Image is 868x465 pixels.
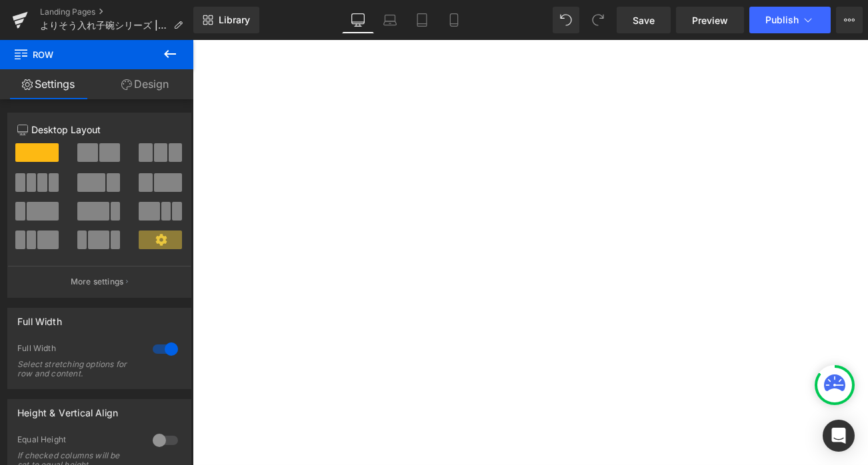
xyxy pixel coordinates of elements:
[438,7,470,33] a: Mobile
[219,14,250,26] span: Library
[17,434,139,448] div: Equal Height
[765,15,799,25] span: Publish
[17,308,62,327] div: Full Width
[193,7,259,33] a: New Library
[342,7,374,33] a: Desktop
[13,40,147,69] span: Row
[97,69,193,99] a: Design
[374,7,406,33] a: Laptop
[17,400,118,418] div: Height & Vertical Align
[17,123,181,137] p: Desktop Layout
[40,7,193,17] a: Landing Pages
[8,266,191,297] button: More settings
[17,360,137,378] div: Select stretching options for row and content.
[692,13,728,27] span: Preview
[553,7,579,33] button: Undo
[406,7,438,33] a: Tablet
[40,20,168,31] span: よりそう入れ子碗シリーズ | きほんのうつわ公式オンラインショップ
[823,420,855,452] div: Open Intercom Messenger
[749,7,831,33] button: Publish
[836,7,863,33] button: More
[17,343,139,357] div: Full Width
[71,276,124,288] p: More settings
[585,7,611,33] button: Redo
[676,7,744,33] a: Preview
[633,13,655,27] span: Save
